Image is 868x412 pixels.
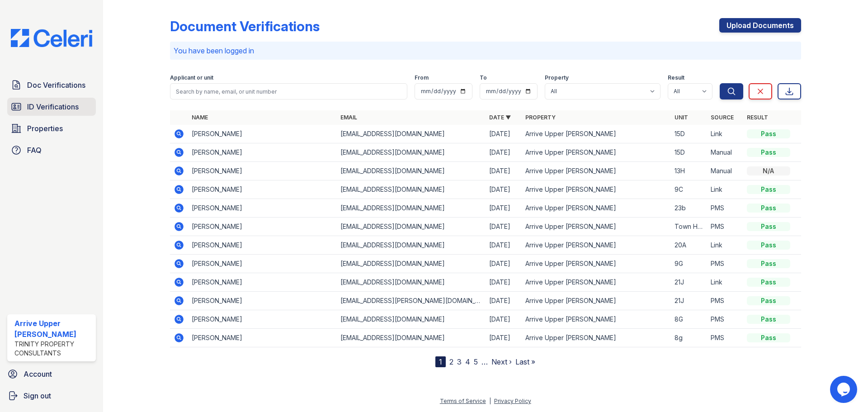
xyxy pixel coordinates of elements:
a: Source [711,114,734,121]
a: 5 [474,357,478,366]
td: 15D [671,143,707,162]
div: Document Verifications [170,18,320,34]
td: [DATE] [486,236,522,255]
td: PMS [707,329,743,347]
td: Arrive Upper [PERSON_NAME] [522,143,670,162]
td: [DATE] [486,143,522,162]
td: Town Home 2 [671,218,707,236]
span: … [481,356,488,367]
td: [DATE] [486,125,522,143]
td: [PERSON_NAME] [188,125,337,143]
span: FAQ [27,145,42,156]
td: Arrive Upper [PERSON_NAME] [522,292,670,310]
div: Pass [747,204,790,213]
div: Pass [747,241,790,250]
span: ID Verifications [27,101,79,112]
td: [PERSON_NAME] [188,143,337,162]
a: Result [747,114,768,121]
td: 8g [671,329,707,347]
div: Trinity Property Consultants [14,340,92,358]
td: [DATE] [486,162,522,180]
td: Arrive Upper [PERSON_NAME] [522,329,670,347]
a: Doc Verifications [7,76,96,94]
a: Email [340,114,357,121]
label: Applicant or unit [170,74,213,81]
td: [PERSON_NAME] [188,236,337,255]
a: 2 [449,357,453,366]
a: Date ▼ [489,114,511,121]
td: Arrive Upper [PERSON_NAME] [522,255,670,273]
td: Arrive Upper [PERSON_NAME] [522,162,670,180]
label: Result [668,74,684,81]
a: Sign out [4,387,99,405]
td: [EMAIL_ADDRESS][DOMAIN_NAME] [337,329,486,347]
a: Last » [515,357,535,366]
td: Link [707,180,743,199]
a: Next › [491,357,512,366]
span: Account [24,369,52,379]
div: 1 [435,356,446,367]
div: Pass [747,296,790,305]
td: 20A [671,236,707,255]
td: Manual [707,143,743,162]
td: Link [707,273,743,292]
td: [EMAIL_ADDRESS][DOMAIN_NAME] [337,125,486,143]
td: [EMAIL_ADDRESS][DOMAIN_NAME] [337,218,486,236]
td: [EMAIL_ADDRESS][DOMAIN_NAME] [337,273,486,292]
td: Arrive Upper [PERSON_NAME] [522,236,670,255]
span: Properties [27,123,63,134]
td: [DATE] [486,218,522,236]
div: Arrive Upper [PERSON_NAME] [14,318,92,340]
input: Search by name, email, or unit number [170,83,407,99]
label: From [415,74,429,81]
a: FAQ [7,141,96,159]
div: Pass [747,278,790,287]
td: [PERSON_NAME] [188,292,337,310]
td: 21J [671,292,707,310]
td: [DATE] [486,199,522,218]
td: Arrive Upper [PERSON_NAME] [522,273,670,292]
td: Arrive Upper [PERSON_NAME] [522,125,670,143]
td: [DATE] [486,180,522,199]
td: [PERSON_NAME] [188,310,337,329]
div: Pass [747,259,790,268]
a: 3 [457,357,462,366]
td: PMS [707,310,743,329]
div: Pass [747,333,790,342]
td: PMS [707,199,743,218]
td: Arrive Upper [PERSON_NAME] [522,310,670,329]
label: Property [545,74,569,81]
td: PMS [707,218,743,236]
td: 21J [671,273,707,292]
td: [EMAIL_ADDRESS][DOMAIN_NAME] [337,162,486,180]
a: Unit [675,114,688,121]
td: 9G [671,255,707,273]
div: | [489,398,491,404]
a: 4 [465,357,470,366]
td: Arrive Upper [PERSON_NAME] [522,180,670,199]
td: PMS [707,255,743,273]
a: Privacy Policy [494,398,531,404]
td: PMS [707,292,743,310]
td: [EMAIL_ADDRESS][DOMAIN_NAME] [337,310,486,329]
td: [EMAIL_ADDRESS][DOMAIN_NAME] [337,143,486,162]
div: Pass [747,185,790,194]
a: Terms of Service [440,398,486,404]
td: Arrive Upper [PERSON_NAME] [522,218,670,236]
td: Arrive Upper [PERSON_NAME] [522,199,670,218]
td: 8G [671,310,707,329]
td: 23b [671,199,707,218]
td: 15D [671,125,707,143]
div: Pass [747,222,790,231]
td: Link [707,125,743,143]
td: [EMAIL_ADDRESS][DOMAIN_NAME] [337,255,486,273]
td: [DATE] [486,329,522,347]
td: [DATE] [486,292,522,310]
td: [PERSON_NAME] [188,180,337,199]
div: Pass [747,129,790,138]
td: [PERSON_NAME] [188,329,337,347]
td: [PERSON_NAME] [188,162,337,180]
td: [PERSON_NAME] [188,255,337,273]
a: Upload Documents [719,18,801,33]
